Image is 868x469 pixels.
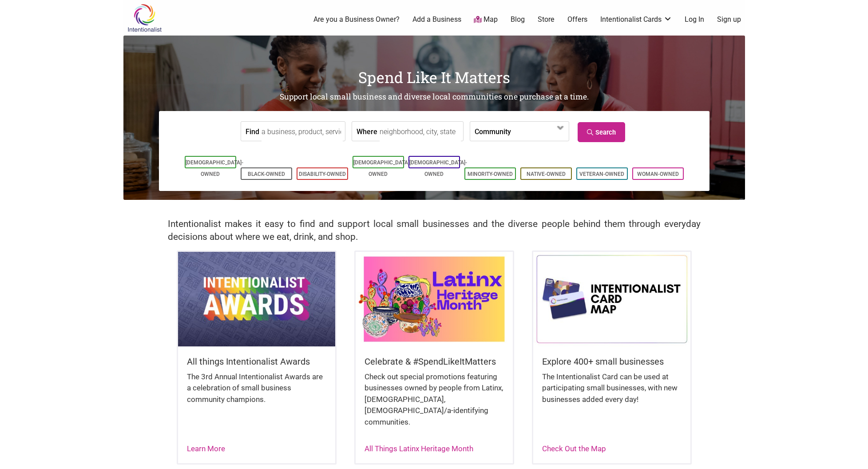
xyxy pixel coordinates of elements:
a: [DEMOGRAPHIC_DATA]-Owned [186,159,243,177]
img: Intentionalist Card Map [533,252,690,346]
a: Map [474,15,498,25]
a: Disability-Owned [299,171,346,177]
a: Sign up [717,15,741,24]
h5: Celebrate & #SpendLikeItMatters [365,355,504,368]
div: The Intentionalist Card can be used at participating small businesses, with new businesses added ... [542,371,682,414]
img: Latinx / Hispanic Heritage Month [356,252,513,346]
a: Search [578,122,625,142]
h5: Explore 400+ small businesses [542,355,682,368]
a: Log In [685,15,704,24]
a: Intentionalist Cards [600,15,672,24]
label: Where [357,122,377,141]
a: Learn More [187,444,225,453]
h2: Support local small business and diverse local communities one purchase at a time. [123,91,745,103]
h2: Intentionalist makes it easy to find and support local small businesses and the diverse people be... [168,218,701,243]
a: Are you a Business Owner? [313,15,400,24]
div: Check out special promotions featuring businesses owned by people from Latinx, [DEMOGRAPHIC_DATA]... [365,371,504,437]
a: Native-Owned [527,171,566,177]
input: neighborhood, city, state [380,122,461,142]
a: Store [538,15,555,24]
label: Find [246,122,259,141]
a: Check Out the Map [542,444,606,453]
h1: Spend Like It Matters [123,67,745,88]
h5: All things Intentionalist Awards [187,355,326,368]
input: a business, product, service [262,122,343,142]
a: [DEMOGRAPHIC_DATA]-Owned [409,159,467,177]
a: All Things Latinx Heritage Month [365,444,473,453]
img: Intentionalist Awards [178,252,335,346]
label: Community [475,122,511,141]
a: Veteran-Owned [579,171,624,177]
div: The 3rd Annual Intentionalist Awards are a celebration of small business community champions. [187,371,326,414]
a: Woman-Owned [637,171,679,177]
a: [DEMOGRAPHIC_DATA]-Owned [353,159,411,177]
img: Intentionalist [123,4,166,32]
a: Offers [567,15,587,24]
a: Blog [511,15,525,24]
a: Black-Owned [248,171,285,177]
a: Minority-Owned [468,171,513,177]
a: Add a Business [412,15,461,24]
